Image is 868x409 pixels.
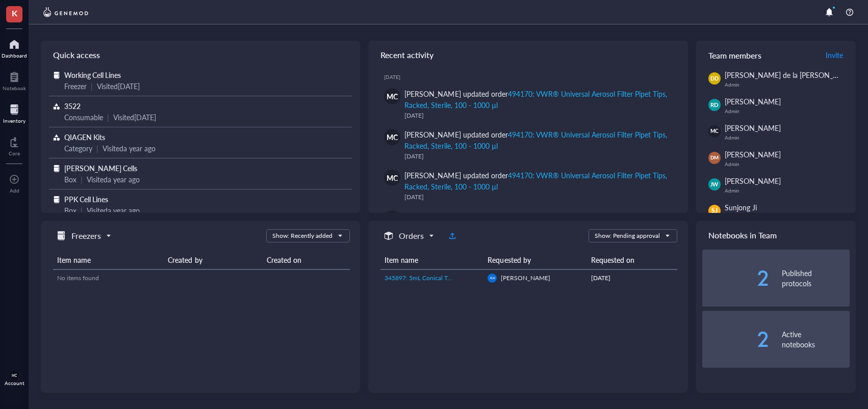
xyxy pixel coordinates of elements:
span: [PERSON_NAME] [725,123,781,133]
a: MC[PERSON_NAME] updated order494170: VWR® Universal Aerosol Filter Pipet Tips, Racked, Sterile, 1... [376,84,679,125]
span: DM [710,154,719,161]
div: Admin [725,108,850,114]
div: Show: Pending approval [595,231,660,240]
div: Visited a year ago [87,205,140,216]
div: Admin [725,81,856,88]
span: MC [387,91,398,102]
div: Consumable [64,112,103,123]
h5: Orders [399,230,424,242]
span: KW [490,276,495,280]
div: [PERSON_NAME] updated order [404,88,671,111]
span: [PERSON_NAME] Cells [64,163,137,173]
th: Item name [53,251,164,269]
span: MC [12,373,17,377]
div: | [91,80,93,92]
span: [PERSON_NAME] [501,274,550,282]
div: Visited a year ago [103,143,156,154]
div: Published protocols [782,268,850,288]
div: Recent activity [368,41,687,69]
a: Notebook [3,69,26,91]
div: [DATE] [404,111,671,121]
div: Admin [725,161,850,167]
div: Box [64,205,76,216]
span: K [12,7,17,19]
div: Inventory [3,118,25,124]
div: No items found [57,274,346,283]
div: Visited [DATE] [113,112,156,123]
span: MC [387,172,398,183]
div: Show: Recently added [272,231,333,240]
div: Category [64,143,92,154]
span: MC [387,131,398,143]
span: MC [710,127,719,135]
span: 345897: 5mL Conical Tubes 500/CS [385,274,482,282]
span: QIAGEN Kits [64,132,105,142]
span: [PERSON_NAME] [725,149,781,159]
a: MC[PERSON_NAME] updated order494170: VWR® Universal Aerosol Filter Pipet Tips, Racked, Sterile, 1... [376,166,679,206]
a: MC[PERSON_NAME] updated order494170: VWR® Universal Aerosol Filter Pipet Tips, Racked, Sterile, 1... [376,125,679,166]
div: Team members [696,41,856,69]
div: 494170: VWR® Universal Aerosol Filter Pipet Tips, Racked, Sterile, 100 - 1000 µl [404,170,667,192]
div: | [96,143,98,154]
div: Admin [725,187,850,194]
span: [PERSON_NAME] de la [PERSON_NAME] [725,70,856,80]
h5: Freezers [71,230,101,242]
img: genemod-logo [41,6,91,18]
span: DD [710,74,719,83]
div: 2 [702,270,770,286]
div: [DATE] [591,274,674,283]
div: Visited [DATE] [97,80,140,92]
a: 345897: 5mL Conical Tubes 500/CS [385,274,479,283]
div: Add [10,187,19,194]
div: Box [64,174,76,185]
div: [PERSON_NAME] updated order [404,129,671,151]
span: 3522 [64,101,81,111]
div: Notebooks in Team [696,221,856,250]
th: Item name [380,251,483,269]
div: Dashboard [2,52,27,59]
span: RD [710,101,719,110]
div: Admin [725,134,850,141]
button: Invite [825,47,844,63]
span: [PERSON_NAME] [725,176,781,186]
div: Quick access [41,41,360,69]
span: SJ [711,206,718,215]
div: 2 [702,331,770,347]
div: [PERSON_NAME] updated order [404,170,671,192]
div: Core [9,150,20,156]
span: [PERSON_NAME] [725,96,781,106]
div: Active notebooks [782,329,850,349]
a: Dashboard [2,36,27,59]
div: | [81,205,83,216]
div: [DATE] [384,74,679,80]
div: [DATE] [404,151,671,161]
div: Account [5,380,24,386]
div: Notebook [3,85,26,91]
div: | [107,112,109,123]
span: Invite [826,50,843,60]
div: 494170: VWR® Universal Aerosol Filter Pipet Tips, Racked, Sterile, 100 - 1000 µl [404,89,667,110]
span: PPK Cell Lines [64,194,108,204]
div: 494170: VWR® Universal Aerosol Filter Pipet Tips, Racked, Sterile, 100 - 1000 µl [404,129,667,151]
th: Requested on [587,251,678,269]
div: Visited a year ago [87,174,140,185]
th: Requested by [483,251,586,269]
span: Working Cell Lines [64,70,121,80]
th: Created on [263,251,349,269]
span: Sunjong Ji [725,202,757,212]
th: Created by [164,251,263,269]
span: JW [710,180,719,188]
div: [DATE] [404,192,671,202]
a: Inventory [3,101,25,124]
a: Core [9,134,20,156]
div: | [81,174,83,185]
div: Freezer [64,80,87,92]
